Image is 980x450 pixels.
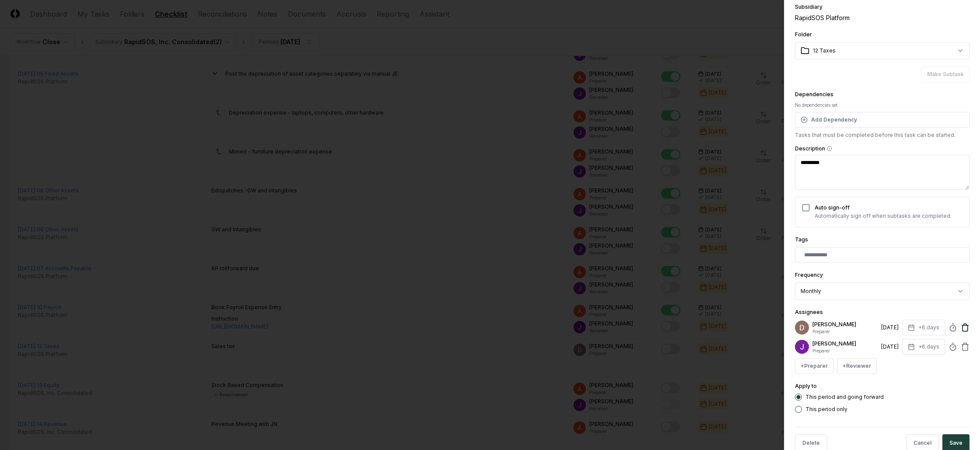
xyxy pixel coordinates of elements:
[805,394,884,400] label: This period and going forward
[795,91,833,98] label: Dependencies
[795,4,969,10] div: Subsidiary
[837,358,877,374] button: +Reviewer
[795,383,817,389] label: Apply to
[812,321,878,328] p: [PERSON_NAME]
[812,340,878,348] p: [PERSON_NAME]
[795,358,833,374] button: +Preparer
[795,272,823,278] label: Frequency
[795,321,809,335] img: ACg8ocJpp_Wu5V-CyO3uqymtY-hSQGilnsghjioc4ccxsyVJ9sGRqQ=s96-c
[812,328,878,335] p: Preparer
[795,146,969,151] label: Description
[795,131,969,139] p: Tasks that must be completed before this task can be started.
[795,102,969,108] div: No dependencies set
[805,407,847,412] label: This period only
[827,146,832,151] button: Description
[815,204,850,211] label: Auto sign-off
[902,339,945,355] button: +6 days
[815,212,952,220] p: Automatically sign off when subtasks are completed.
[795,236,808,243] label: Tags
[881,324,899,331] div: [DATE]
[795,309,823,315] label: Assignees
[812,348,878,354] p: Preparer
[881,343,899,351] div: [DATE]
[795,13,969,22] div: RapidSOS Platform
[795,31,812,38] label: Folder
[902,320,945,335] button: +6 days
[795,112,969,128] button: Add Dependency
[795,340,809,354] img: ACg8ocKTC56tjQR6-o9bi8poVV4j_qMfO6M0RniyL9InnBgkmYdNig=s96-c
